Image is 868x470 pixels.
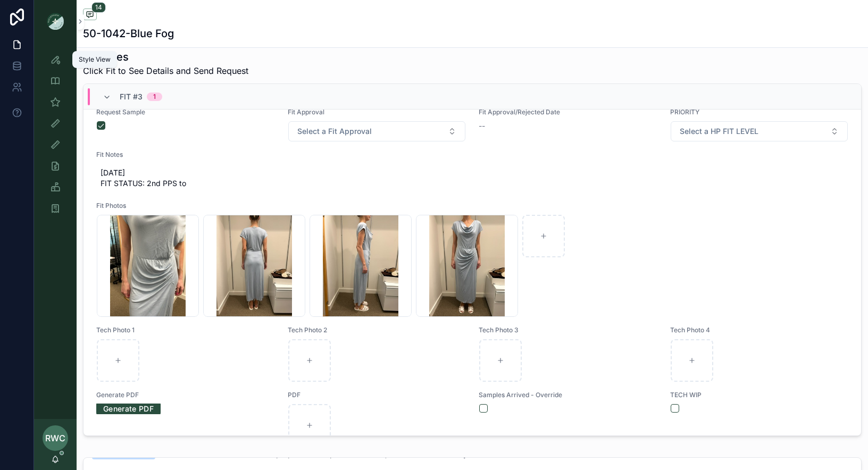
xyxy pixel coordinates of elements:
[47,13,64,30] img: App logo
[91,2,106,13] span: 14
[83,9,97,22] button: 14
[96,202,848,210] span: Fit Photos
[120,91,143,102] span: Fit #3
[671,121,848,141] button: Select Button
[96,391,275,399] span: Generate PDF
[79,55,111,64] div: Style View
[680,126,758,137] span: Select a HP FIT LEVEL
[153,93,156,101] div: 1
[297,126,372,137] span: Select a Fit Approval
[101,167,844,189] span: [DATE] FIT STATUS: 2nd PPS to
[45,432,65,444] span: RWC
[670,391,849,399] span: TECH WIP
[96,326,275,334] span: Tech Photo 1
[479,108,657,116] span: Fit Approval/Rejected Date
[288,108,466,116] span: Fit Approval
[288,326,466,334] span: Tech Photo 2
[670,108,849,116] span: PRIORITY
[479,121,485,131] span: --
[479,326,657,334] span: Tech Photo 3
[96,150,848,159] span: Fit Notes
[288,121,466,141] button: Select Button
[83,64,248,77] span: Click Fit to See Details and Send Request
[34,43,77,232] div: scrollable content
[288,391,466,399] span: PDF
[83,49,248,64] h1: Fit Notes
[96,108,275,116] span: Request Sample
[92,449,505,458] span: Well noted above comments。We prepare the l/dips at same time,and will send them to you [DATE].
[96,400,161,417] a: Generate PDF
[83,26,174,41] h1: 50-1042-Blue Fog
[479,391,657,399] span: Samples Arrived - Override
[670,326,849,334] span: Tech Photo 4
